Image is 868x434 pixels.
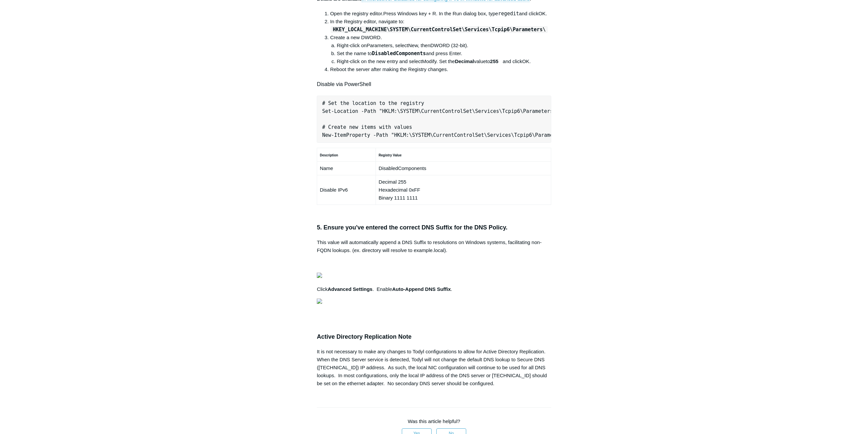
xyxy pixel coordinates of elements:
[455,58,474,64] strong: Decimal
[379,153,401,157] strong: Registry Value
[317,175,376,205] td: Disable IPv6
[331,26,548,33] code: HKEY_LOCAL_MACHINE\SYSTEM\CurrentControlSet\Services\Tcpip6\Parameters\
[317,348,551,388] div: It is not necessary to make any changes to Todyl configurations to allow for Active Directory Rep...
[376,162,551,175] td: DisabledComponents
[317,273,322,278] img: 27414207119379
[330,11,383,16] span: Open the registry editor.
[474,58,486,64] span: value
[317,238,551,254] p: This value will automatically append a DNS Suffix to resolutions on Windows systems, facilitating...
[392,286,451,292] strong: Auto-Append DNS Suffix
[330,19,548,32] span: In the Registry editor, navigate to:
[317,96,551,143] pre: # Set the location to the registry Set-Location -Path "HKLM:\SYSTEM\CurrentControlSet\Services\Tc...
[317,162,376,175] td: Name
[317,332,551,342] h3: Active Directory Replication Note
[372,50,426,56] kbd: DisabledComponents
[328,286,373,292] strong: Advanced Settings
[422,58,436,64] span: Modify
[337,43,468,48] span: Right-click on , select , then .
[317,80,551,89] h4: Disable via PowerShell
[408,43,418,48] span: New
[337,50,462,56] span: Set the name to and press Enter.
[330,66,448,72] span: Reboot the server after making the Registry changes.
[317,285,551,293] p: Click . Enable .
[367,43,392,48] span: Parameters
[498,11,519,17] kbd: regedit
[490,58,498,64] strong: 255
[317,223,551,232] h3: 5. Ensure you've entered the correct DNS Suffix for the DNS Policy.
[538,11,546,16] span: OK
[408,418,460,424] span: Was this article helpful?
[330,35,382,40] span: Create a new DWORD.
[317,299,322,304] img: 27414169404179
[330,10,551,18] li: Press Windows key + R. In the Run dialog box, type and click .
[430,43,467,48] span: DWORD (32-bit)
[522,58,529,64] span: OK
[376,175,551,205] td: Decimal 255 Hexadecimal 0xFF Binary 1111 1111
[320,153,338,157] strong: Description
[337,58,531,64] span: Right-click on the new entry and select . Set the to and click .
